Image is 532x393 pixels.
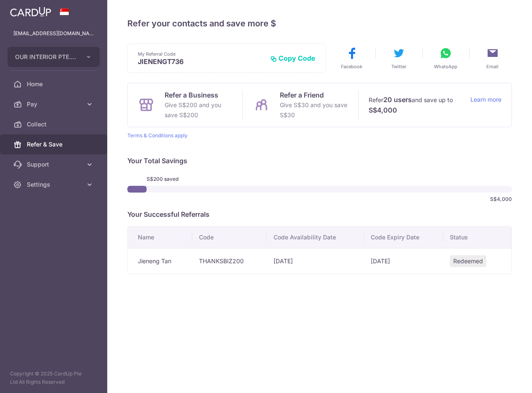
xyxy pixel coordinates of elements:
[27,180,82,189] span: Settings
[127,17,512,30] h4: Refer your contacts and save more $
[369,95,464,116] p: Refer and save up to
[267,226,364,248] th: Code Availability Date
[128,248,192,274] td: Jieneng Tan
[383,95,412,105] strong: 20 users
[486,63,498,70] span: Email
[13,29,94,38] p: [EMAIL_ADDRESS][DOMAIN_NAME]
[27,100,82,108] span: Pay
[27,80,82,88] span: Home
[468,46,517,70] button: Email
[470,95,501,116] a: Learn more
[27,120,82,128] span: Collect
[391,63,406,70] span: Twitter
[165,90,232,100] p: Refer a Business
[421,46,470,70] button: WhatsApp
[364,248,444,274] td: [DATE]
[327,46,377,70] button: Facebook
[147,176,190,182] span: S$200 saved
[127,209,512,219] p: Your Successful Referrals
[267,248,364,274] td: [DATE]
[127,156,512,166] p: Your Total Savings
[374,46,424,70] button: Twitter
[27,160,82,169] span: Support
[280,100,348,120] p: Give S$30 and you save S$30
[450,255,486,267] span: Redeemed
[192,248,267,274] td: THANKSBIZ200
[341,63,362,70] span: Facebook
[443,226,511,248] th: Status
[490,196,512,203] span: S$4,000
[165,100,232,120] p: Give S$200 and you save S$200
[192,226,267,248] th: Code
[364,226,444,248] th: Code Expiry Date
[138,51,263,57] p: My Referral Code
[27,140,82,149] span: Refer & Save
[128,226,192,248] th: Name
[280,90,348,100] p: Refer a Friend
[270,54,315,62] button: Copy Code
[15,53,77,61] span: OUR INTERIOR PTE. LTD.
[478,368,524,389] iframe: Opens a widget where you can find more information
[434,63,457,70] span: WhatsApp
[138,57,263,66] p: JIENENGT736
[8,47,100,67] button: OUR INTERIOR PTE. LTD.
[369,105,397,115] strong: S$4,000
[10,7,51,17] img: CardUp
[127,132,188,139] a: Terms & Conditions apply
